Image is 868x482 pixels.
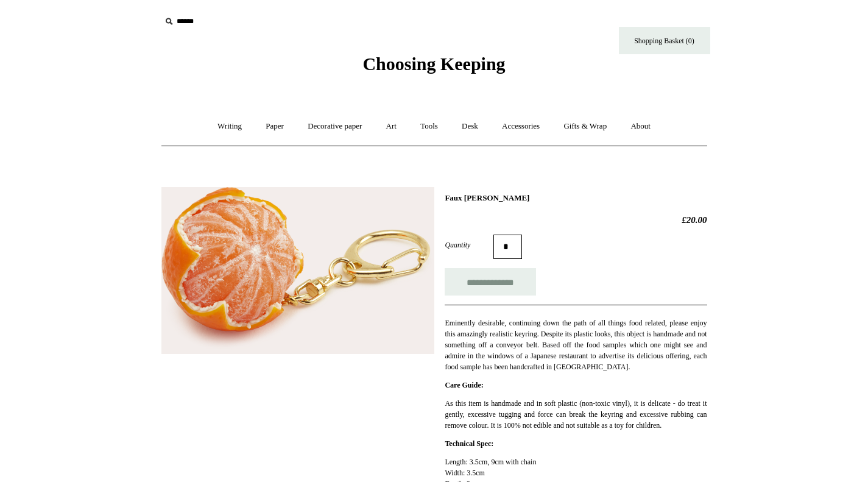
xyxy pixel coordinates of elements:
[445,381,483,389] strong: Care Guide:
[445,317,707,372] p: Eminently desirable, continuing down the path of all things food related, please enjoy this amazi...
[552,110,618,143] a: Gifts & Wrap
[375,110,408,143] a: Art
[409,110,449,143] a: Tools
[619,110,662,143] a: About
[445,193,707,203] h1: Faux [PERSON_NAME]
[255,110,295,143] a: Paper
[297,110,373,143] a: Decorative paper
[445,239,493,250] label: Quantity
[491,110,551,143] a: Accessories
[362,63,505,72] a: Choosing Keeping
[445,398,707,431] p: As this item is handmade and in soft plastic (non-toxic vinyl), it is delicate - do treat it gent...
[451,110,489,143] a: Desk
[445,439,493,448] strong: Technical Spec:
[362,54,505,74] span: Choosing Keeping
[206,110,253,143] a: Writing
[619,27,710,54] a: Shopping Basket (0)
[445,214,707,225] h2: £20.00
[161,187,434,354] img: Faux Clementine Keyring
